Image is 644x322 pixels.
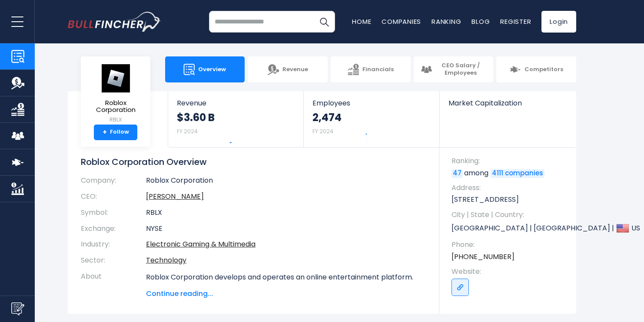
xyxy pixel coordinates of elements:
[451,252,515,262] a: [PHONE_NUMBER]
[248,56,328,82] a: Revenue
[491,169,544,178] a: 4111 companies
[451,156,568,166] span: Ranking:
[177,99,295,107] span: Revenue
[451,279,469,296] a: Go to link
[304,91,439,147] a: Employees 2,474 FY 2024
[146,205,426,221] td: RBLX
[414,56,494,82] a: CEO Salary / Employees
[88,116,143,124] small: RBLX
[451,210,568,220] span: City | State | Country:
[435,62,487,77] span: CEO Salary / Employees
[146,191,204,201] a: ceo
[312,99,430,107] span: Employees
[146,255,186,265] a: Technology
[146,239,256,249] a: Electronic Gaming & Multimedia
[146,176,426,189] td: Roblox Corporation
[81,221,146,237] th: Exchange:
[68,12,161,32] a: Go to homepage
[146,221,426,237] td: NYSE
[81,237,146,253] th: Industry:
[312,128,333,135] small: FY 2024
[165,56,245,82] a: Overview
[87,63,144,125] a: Roblox Corporation RBLX
[451,183,568,193] span: Address:
[451,195,568,204] p: [STREET_ADDRESS]
[177,128,198,135] small: FY 2024
[451,222,568,235] p: [GEOGRAPHIC_DATA] | [GEOGRAPHIC_DATA] | US
[146,289,426,299] span: Continue reading...
[496,56,576,82] a: Competitors
[451,267,568,276] span: Website:
[312,111,342,124] strong: 2,474
[198,66,226,73] span: Overview
[68,12,161,32] img: bullfincher logo
[362,66,394,73] span: Financials
[352,17,371,26] a: Home
[331,56,411,82] a: Financials
[432,17,461,26] a: Ranking
[81,156,426,168] h1: Roblox Corporation Overview
[81,176,146,189] th: Company:
[440,91,575,122] a: Market Capitalization
[282,66,308,73] span: Revenue
[451,169,463,178] a: 47
[524,66,563,73] span: Competitors
[177,111,215,124] strong: $3.60 B
[313,11,335,33] button: Search
[103,128,107,136] strong: +
[168,91,303,147] a: Revenue $3.60 B FY 2024
[88,99,143,114] span: Roblox Corporation
[382,17,421,26] a: Companies
[81,189,146,205] th: CEO:
[81,269,146,299] th: About
[81,205,146,221] th: Symbol:
[541,11,576,33] a: Login
[94,125,137,140] a: +Follow
[451,168,568,178] p: among
[500,17,531,26] a: Register
[448,99,567,107] span: Market Capitalization
[451,240,568,250] span: Phone:
[471,17,490,26] a: Blog
[81,253,146,269] th: Sector:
